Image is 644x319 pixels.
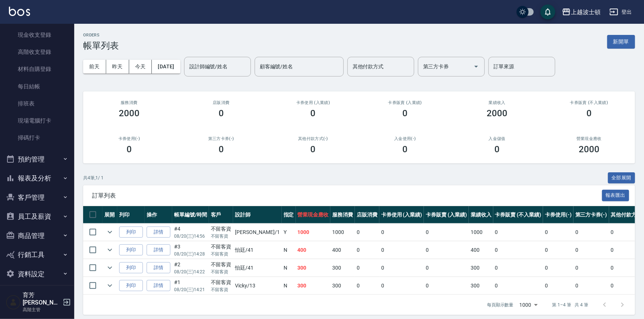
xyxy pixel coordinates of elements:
[552,136,626,141] h2: 營業現金應收
[233,259,281,277] td: 怡廷 /41
[104,262,115,273] button: expand row
[23,292,61,306] h5: 育芳[PERSON_NAME]
[282,277,296,294] td: N
[296,277,331,294] td: 300
[276,136,350,141] h2: 其他付款方式(-)
[282,206,296,224] th: 指定
[493,277,543,294] td: 0
[83,175,104,181] p: 共 4 筆, 1 / 1
[211,243,232,251] div: 不留客資
[3,169,71,188] button: 報表及分析
[3,43,71,61] a: 高階收支登錄
[211,251,232,257] p: 不留客資
[311,108,316,118] h3: 0
[355,206,379,224] th: 店販消費
[172,206,209,224] th: 帳單編號/時間
[493,259,543,277] td: 0
[573,206,609,224] th: 第三方卡券(-)
[147,262,170,274] a: 詳情
[469,206,493,224] th: 業績收入
[119,262,143,274] button: 列印
[119,280,143,292] button: 列印
[127,144,132,154] h3: 0
[296,224,331,241] td: 1000
[3,26,71,43] a: 現金收支登錄
[469,277,493,294] td: 300
[104,227,115,238] button: expand row
[3,264,71,284] button: 資料設定
[460,136,534,141] h2: 入金儲值
[233,224,281,241] td: [PERSON_NAME] /1
[117,206,145,224] th: 列印
[296,259,331,277] td: 300
[424,259,469,277] td: 0
[579,144,599,154] h3: 2000
[276,100,350,105] h2: 卡券使用 (入業績)
[355,241,379,259] td: 0
[92,100,166,105] h3: 服務消費
[184,100,258,105] h2: 店販消費
[174,286,207,293] p: 08/20 (三) 14:21
[368,136,442,141] h2: 入金使用(-)
[402,108,408,118] h3: 0
[3,112,71,129] a: 現場電腦打卡
[6,295,21,310] img: Person
[172,224,209,241] td: #4
[174,268,207,275] p: 08/20 (三) 14:22
[119,108,140,118] h3: 2000
[330,259,355,277] td: 300
[282,241,296,259] td: N
[517,295,540,315] div: 1000
[607,35,635,49] button: 新開單
[3,129,71,146] a: 掃碼打卡
[211,261,232,268] div: 不留客資
[586,108,592,118] h3: 0
[211,233,232,240] p: 不留客資
[147,280,170,292] a: 詳情
[83,60,106,74] button: 前天
[368,100,442,105] h2: 卡券販賣 (入業績)
[211,286,232,293] p: 不留客資
[209,206,233,224] th: 客戶
[174,251,207,257] p: 08/20 (三) 14:28
[424,224,469,241] td: 0
[233,241,281,259] td: 怡廷 /41
[102,206,117,224] th: 展開
[172,241,209,259] td: #3
[3,188,71,207] button: 客戶管理
[145,206,172,224] th: 操作
[355,277,379,294] td: 0
[3,207,71,226] button: 員工及薪資
[3,61,71,78] a: 材料自購登錄
[330,224,355,241] td: 1000
[607,5,635,19] button: 登出
[3,226,71,245] button: 商品管理
[424,206,469,224] th: 卡券販賣 (入業績)
[493,224,543,241] td: 0
[172,277,209,294] td: #1
[494,144,500,154] h3: 0
[23,306,61,313] p: 高階主管
[543,224,573,241] td: 0
[487,108,507,118] h3: 2000
[470,61,482,72] button: Open
[211,279,232,286] div: 不留客資
[424,241,469,259] td: 0
[9,7,30,16] img: Logo
[607,38,635,45] a: 新開單
[543,259,573,277] td: 0
[493,241,543,259] td: 0
[233,277,281,294] td: Vicky /13
[282,259,296,277] td: N
[424,277,469,294] td: 0
[296,241,331,259] td: 400
[379,206,424,224] th: 卡券使用 (入業績)
[211,268,232,275] p: 不留客資
[379,241,424,259] td: 0
[379,224,424,241] td: 0
[83,33,119,38] h2: ORDERS
[174,233,207,240] p: 08/20 (三) 14:56
[311,144,316,154] h3: 0
[3,78,71,95] a: 每日結帳
[379,259,424,277] td: 0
